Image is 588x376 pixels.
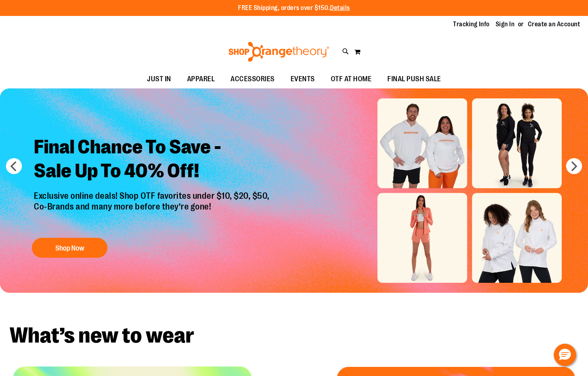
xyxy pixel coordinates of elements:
[179,70,223,88] a: APPAREL
[147,70,171,88] span: JUST IN
[387,70,441,88] span: FINAL PUSH SALE
[453,20,490,29] a: Tracking Info
[291,70,315,88] span: EVENTS
[10,325,578,347] h2: What’s new to wear
[566,158,582,174] button: next
[227,42,330,62] img: Shop Orangetheory
[330,4,350,12] a: Details
[231,70,275,88] span: ACCESSORIES
[32,238,107,258] button: Shop Now
[496,20,515,29] a: Sign In
[528,20,580,29] a: Create an Account
[6,158,22,174] button: prev
[238,4,350,13] p: FREE Shipping, orders over $150.
[28,129,277,262] a: Final Chance To Save -Sale Up To 40% Off! Exclusive online deals! Shop OTF favorites under $10, $...
[554,344,576,366] button: Hello, have a question? Let’s chat.
[28,191,277,230] p: Exclusive online deals! Shop OTF favorites under $10, $20, $50, Co-Brands and many more before th...
[283,70,323,88] a: EVENTS
[28,129,277,191] h2: Final Chance To Save - Sale Up To 40% Off!
[323,70,380,88] a: OTF AT HOME
[139,70,179,88] a: JUST IN
[223,70,283,88] a: ACCESSORIES
[379,70,449,88] a: FINAL PUSH SALE
[331,70,372,88] span: OTF AT HOME
[187,70,215,88] span: APPAREL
